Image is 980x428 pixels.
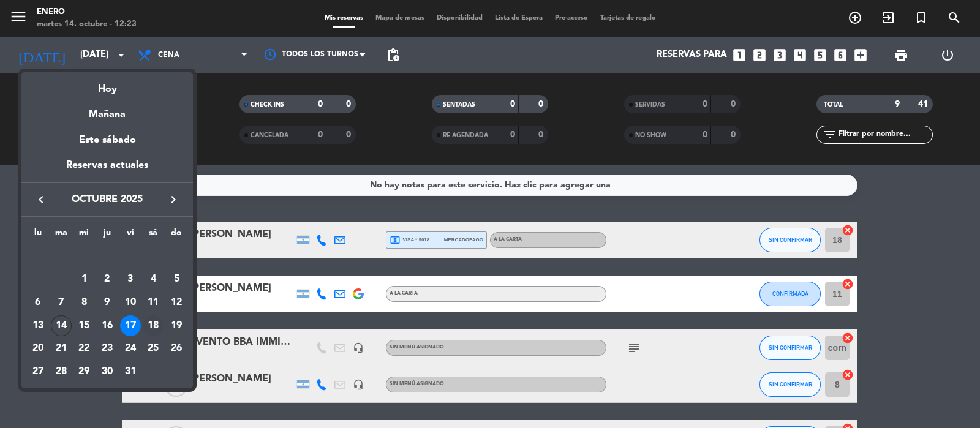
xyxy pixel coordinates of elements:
div: 29 [73,361,94,382]
th: martes [50,226,73,245]
div: 9 [97,292,118,313]
div: 12 [166,292,187,313]
div: 31 [120,361,141,382]
div: 8 [73,292,94,313]
td: 7 de octubre de 2025 [50,291,73,314]
div: 4 [143,269,164,290]
div: 13 [28,315,48,336]
div: 1 [73,269,94,290]
th: viernes [119,226,142,245]
div: Hoy [21,72,193,97]
div: 16 [97,315,118,336]
td: 2 de octubre de 2025 [96,268,119,291]
div: 24 [120,338,141,359]
div: 28 [51,361,72,382]
th: domingo [165,226,188,245]
td: 16 de octubre de 2025 [96,314,119,337]
div: 6 [28,292,48,313]
td: 15 de octubre de 2025 [72,314,96,337]
td: 13 de octubre de 2025 [26,314,50,337]
div: 7 [51,292,72,313]
th: lunes [26,226,50,245]
td: 12 de octubre de 2025 [165,291,188,314]
span: octubre 2025 [52,192,162,208]
td: 18 de octubre de 2025 [142,314,165,337]
div: 17 [120,315,141,336]
div: 3 [120,269,141,290]
div: 21 [51,338,72,359]
td: OCT. [26,245,188,268]
td: 6 de octubre de 2025 [26,291,50,314]
div: 23 [97,338,118,359]
td: 17 de octubre de 2025 [119,314,142,337]
td: 22 de octubre de 2025 [72,337,96,360]
div: 11 [143,292,164,313]
div: 26 [166,338,187,359]
td: 26 de octubre de 2025 [165,337,188,360]
div: 25 [143,338,164,359]
td: 5 de octubre de 2025 [165,268,188,291]
div: 14 [51,315,72,336]
div: 20 [28,338,48,359]
td: 11 de octubre de 2025 [142,291,165,314]
td: 14 de octubre de 2025 [50,314,73,337]
button: keyboard_arrow_right [162,192,184,208]
td: 28 de octubre de 2025 [50,360,73,383]
td: 23 de octubre de 2025 [96,337,119,360]
td: 20 de octubre de 2025 [26,337,50,360]
i: keyboard_arrow_right [166,192,181,207]
td: 8 de octubre de 2025 [72,291,96,314]
th: jueves [96,226,119,245]
td: 1 de octubre de 2025 [72,268,96,291]
div: 19 [166,315,187,336]
button: keyboard_arrow_left [30,192,52,208]
td: 29 de octubre de 2025 [72,360,96,383]
td: 31 de octubre de 2025 [119,360,142,383]
td: 10 de octubre de 2025 [119,291,142,314]
div: 15 [73,315,94,336]
div: 10 [120,292,141,313]
td: 27 de octubre de 2025 [26,360,50,383]
td: 9 de octubre de 2025 [96,291,119,314]
div: Este sábado [21,123,193,157]
td: 4 de octubre de 2025 [142,268,165,291]
td: 25 de octubre de 2025 [142,337,165,360]
i: keyboard_arrow_left [34,192,48,207]
th: sábado [142,226,165,245]
div: Mañana [21,97,193,122]
div: Reservas actuales [21,157,193,182]
div: 27 [28,361,48,382]
td: 30 de octubre de 2025 [96,360,119,383]
div: 18 [143,315,164,336]
td: 3 de octubre de 2025 [119,268,142,291]
div: 22 [73,338,94,359]
td: 21 de octubre de 2025 [50,337,73,360]
td: 19 de octubre de 2025 [165,314,188,337]
td: 24 de octubre de 2025 [119,337,142,360]
th: miércoles [72,226,96,245]
div: 30 [97,361,118,382]
div: 2 [97,269,118,290]
div: 5 [166,269,187,290]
